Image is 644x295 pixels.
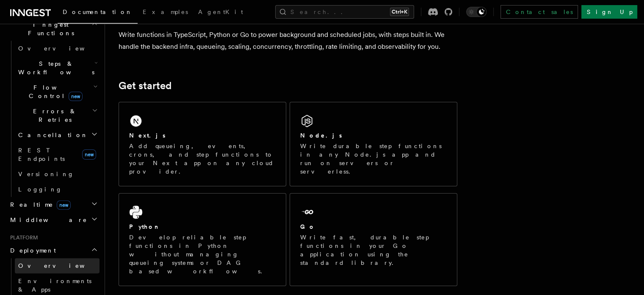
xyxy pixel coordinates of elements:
[7,216,87,224] span: Middleware
[7,17,100,41] button: Inngest Functions
[7,234,38,241] span: Platform
[129,222,160,231] h2: Python
[18,262,105,269] span: Overview
[129,233,276,275] p: Develop reliable step functions in Python without managing queueing systems or DAG based workflows.
[390,8,409,16] kbd: Ctrl+K
[119,102,286,186] a: Next.jsAdd queueing, events, crons, and step functions to your Next app on any cloud provider.
[15,104,100,127] button: Errors & Retries
[15,182,100,197] a: Logging
[7,20,91,37] span: Inngest Functions
[69,92,83,101] span: new
[129,131,166,140] h2: Next.js
[15,258,100,273] a: Overview
[466,7,486,17] button: Toggle dark mode
[15,131,88,139] span: Cancellation
[15,143,100,166] a: REST Endpointsnew
[18,147,65,162] span: REST Endpoints
[63,8,133,15] span: Documentation
[15,83,93,100] span: Flow Control
[7,243,100,258] button: Deployment
[58,3,138,24] a: Documentation
[7,212,100,228] button: Middleware
[82,149,96,160] span: new
[15,166,100,182] a: Versioning
[7,246,56,255] span: Deployment
[7,197,100,212] button: Realtimenew
[300,222,315,231] h2: Go
[129,142,276,176] p: Add queueing, events, crons, and step functions to your Next app on any cloud provider.
[290,193,457,286] a: GoWrite fast, durable step functions in your Go application using the standard library.
[581,5,637,19] a: Sign Up
[300,233,447,267] p: Write fast, durable step functions in your Go application using the standard library.
[18,186,62,193] span: Logging
[15,127,100,143] button: Cancellation
[143,8,188,15] span: Examples
[15,56,100,80] button: Steps & Workflows
[15,41,100,56] a: Overview
[119,193,286,286] a: PythonDevelop reliable step functions in Python without managing queueing systems or DAG based wo...
[290,102,457,186] a: Node.jsWrite durable step functions in any Node.js app and run on servers or serverless.
[138,3,193,23] a: Examples
[198,8,243,15] span: AgentKit
[119,29,457,53] p: Write functions in TypeScript, Python or Go to power background and scheduled jobs, with steps bu...
[18,45,105,52] span: Overview
[500,5,578,19] a: Contact sales
[15,59,94,76] span: Steps & Workflows
[275,5,414,19] button: Search...Ctrl+K
[57,200,71,210] span: new
[300,142,447,176] p: Write durable step functions in any Node.js app and run on servers or serverless.
[18,278,91,293] span: Environments & Apps
[300,131,342,140] h2: Node.js
[119,80,171,92] a: Get started
[7,200,71,209] span: Realtime
[193,3,248,23] a: AgentKit
[7,41,100,197] div: Inngest Functions
[15,107,92,124] span: Errors & Retries
[18,171,74,177] span: Versioning
[15,80,100,104] button: Flow Controlnew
